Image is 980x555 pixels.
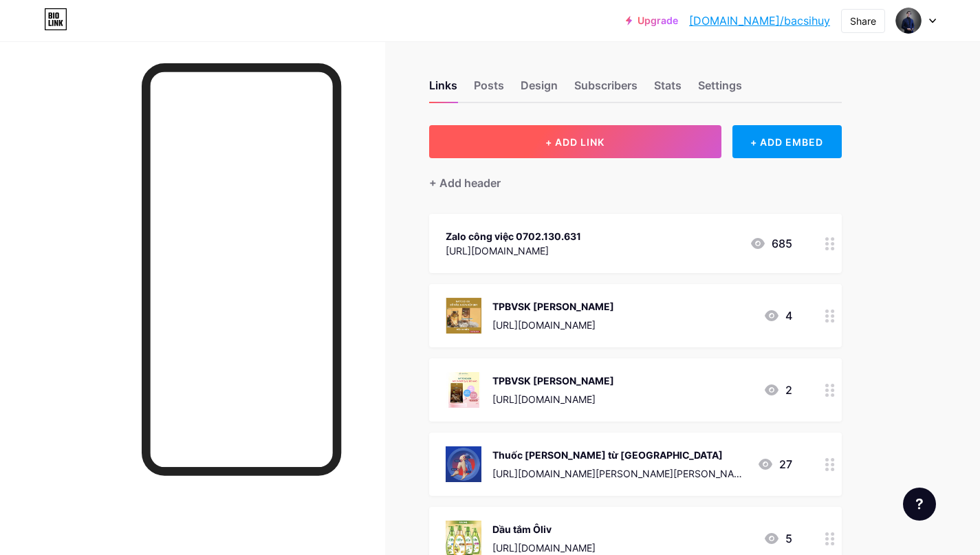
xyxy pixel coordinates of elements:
[545,136,605,148] span: + ADD LINK
[750,235,792,252] div: 685
[429,175,501,191] div: + Add header
[446,446,481,482] img: Thuốc tĩnh mạch từ Pháp
[895,8,922,34] img: bacsihuy
[492,541,596,555] div: [URL][DOMAIN_NAME]
[757,456,792,472] div: 27
[626,15,678,26] a: Upgrade
[574,77,638,102] div: Subscribers
[492,522,596,536] div: Dầu tắm Ôliv
[446,229,581,243] div: Zalo công việc 0702.130.631
[492,318,614,332] div: [URL][DOMAIN_NAME]
[732,125,842,158] div: + ADD EMBED
[492,373,614,388] div: TPBVSK [PERSON_NAME]
[763,530,792,547] div: 5
[492,448,746,462] div: Thuốc [PERSON_NAME] từ [GEOGRAPHIC_DATA]
[492,466,746,481] div: [URL][DOMAIN_NAME][PERSON_NAME][PERSON_NAME][PERSON_NAME][PERSON_NAME][PERSON_NAME]
[850,14,876,28] div: Share
[492,299,614,314] div: TPBVSK [PERSON_NAME]
[654,77,682,102] div: Stats
[446,298,481,334] img: TPBVSK Natto Ichou
[492,392,614,406] div: [URL][DOMAIN_NAME]
[446,372,481,408] img: TPBVSK Natto Ichou
[429,77,457,102] div: Links
[446,243,581,258] div: [URL][DOMAIN_NAME]
[474,77,504,102] div: Posts
[521,77,558,102] div: Design
[689,12,830,29] a: [DOMAIN_NAME]/bacsihuy
[763,307,792,324] div: 4
[763,382,792,398] div: 2
[429,125,721,158] button: + ADD LINK
[698,77,742,102] div: Settings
